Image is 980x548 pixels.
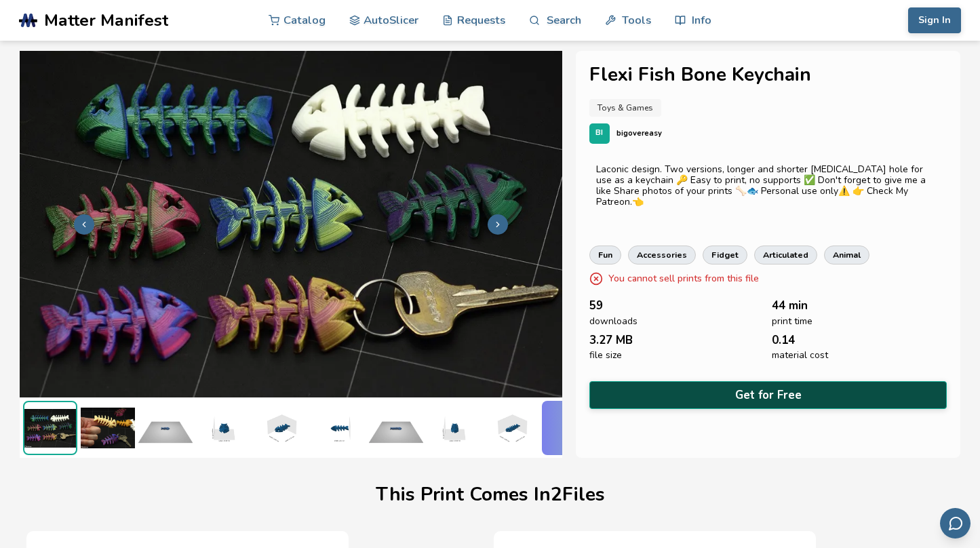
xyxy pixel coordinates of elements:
a: Toys & Games [589,99,661,117]
h1: This Print Comes In 2 File s [376,484,605,505]
img: 1_3D_Dimensions [254,401,308,455]
a: fun [589,246,621,265]
a: fidget [703,246,747,265]
span: 3.27 MB [589,334,633,347]
span: print time [772,316,812,327]
div: Laconic design. Two versions, longer and shorter [MEDICAL_DATA] hole for use as a keychain 🔑 Easy... [596,164,940,208]
img: 1_3D_Dimensions [311,401,366,455]
span: downloads [589,316,638,327]
button: Send feedback via email [940,508,971,539]
a: accessories [628,246,696,265]
a: articulated [754,246,817,265]
img: 1_3D_Dimensions [196,401,250,455]
img: 1_Print_Preview [138,401,193,455]
span: 44 min [772,299,808,312]
a: animal [824,246,869,265]
span: file size [589,350,622,361]
p: You cannot sell prints from this file [608,271,759,286]
h1: Flexi Fish Bone Keychain [589,64,947,85]
span: material cost [772,350,828,361]
span: BI [595,129,603,138]
span: 0.14 [772,334,795,347]
p: bigovereasy [616,126,662,140]
span: 59 [589,299,603,312]
img: 2_Print_Preview [369,401,423,455]
button: Sign In [908,7,961,33]
img: 2_3D_Dimensions [427,401,481,455]
button: Get for Free [589,381,947,409]
span: Matter Manifest [44,11,168,30]
img: 2_3D_Dimensions [484,401,538,455]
